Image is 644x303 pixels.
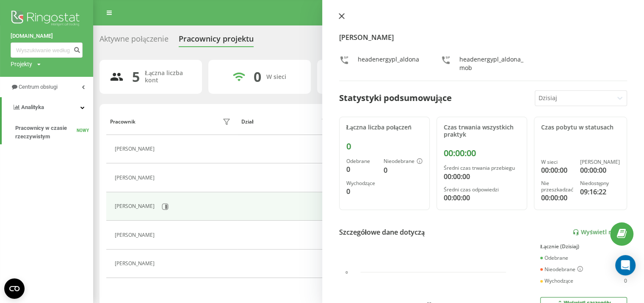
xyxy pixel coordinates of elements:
[266,73,286,81] font: W sieci
[624,254,627,261] font: 0
[15,121,93,144] a: Pracownicy w czasie rzeczywistymNOWY
[100,34,169,44] font: Aktywne połączenie
[358,55,419,63] font: headenergypl_aldona
[4,278,25,299] button: Otwórz widżet CMP
[444,164,515,171] font: Średni czas trwania przebiegu
[179,34,254,44] font: Pracownicy projektu
[115,145,155,152] font: [PERSON_NAME]
[544,254,568,261] font: Odebrane
[444,186,499,193] font: Średni czas odpowiedzi
[541,158,558,166] font: W sieci
[544,277,573,284] font: Wychodzące
[580,158,620,166] font: [PERSON_NAME]
[145,69,183,84] font: Łączna liczba kont
[11,42,83,58] input: Wyszukiwanie według numeru
[346,123,412,131] font: Łączna liczba połączeń
[77,128,89,133] font: NOWY
[541,193,567,202] font: 00:00:00
[254,67,261,86] font: 0
[339,92,452,104] font: Statystyki podsumowujące
[580,166,606,175] font: 00:00:00
[11,32,83,40] a: [DOMAIN_NAME]
[540,243,579,250] font: Łącznie (Dzisiaj)
[11,33,53,39] font: [DOMAIN_NAME]
[544,266,575,273] font: Nieodebrane
[444,172,470,181] font: 00:00:00
[132,67,140,86] font: 5
[339,33,394,42] font: [PERSON_NAME]
[624,277,627,284] font: 0
[444,193,470,202] font: 00:00:00
[346,140,351,152] font: 0
[115,202,155,210] font: [PERSON_NAME]
[21,104,44,110] font: Analityka
[241,118,253,125] font: Dział
[345,270,348,275] text: 0
[11,8,83,30] img: Logo Ringostatu
[580,180,609,187] font: Niedostępny
[115,231,155,238] font: [PERSON_NAME]
[115,174,155,181] font: [PERSON_NAME]
[384,166,387,175] font: 0
[115,260,155,267] font: [PERSON_NAME]
[11,61,32,67] font: Projekty
[615,255,636,275] div: Otwórz komunikator interkomowy
[541,166,567,175] font: 00:00:00
[19,84,58,90] font: Centrum obsługi
[572,229,627,236] a: Wyświetl raport
[384,157,415,165] font: Nieodebrane
[444,123,514,138] font: Czas trwania wszystkich praktyk
[541,123,614,131] font: Czas pobytu w statusach
[346,157,370,165] font: Odebrane
[346,180,375,187] font: Wychodzące
[110,118,135,125] font: Pracownik
[444,147,476,159] font: 00:00:00
[459,55,523,72] font: headenergypl_aldona_mob
[15,125,67,140] font: Pracownicy w czasie rzeczywistym
[541,180,573,193] font: Nie przeszkadzać
[346,187,350,196] font: 0
[339,227,425,237] font: Szczegółowe dane dotyczą
[580,187,606,196] font: 09:16:22
[2,97,93,118] a: Analityka
[581,228,627,236] font: Wyświetl raport
[346,165,350,174] font: 0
